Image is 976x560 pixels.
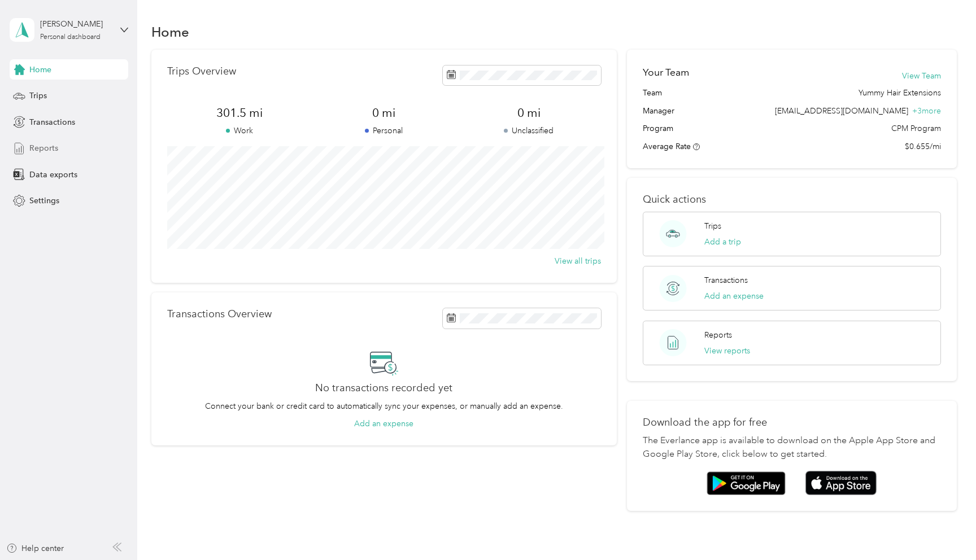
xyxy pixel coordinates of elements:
button: Add an expense [354,418,413,430]
p: The Everlance app is available to download on the Apple App Store and Google Play Store, click be... [643,434,941,461]
p: Connect your bank or credit card to automatically sync your expenses, or manually add an expense. [205,400,563,412]
span: CPM Program [891,123,941,134]
img: App store [805,471,877,495]
span: + 3 more [912,106,941,116]
button: Add a trip [704,236,741,248]
span: Team [643,87,662,99]
span: Data exports [29,169,77,181]
span: Transactions [29,116,75,128]
h1: Home [151,26,189,38]
iframe: Everlance-gr Chat Button Frame [913,497,976,560]
span: Manager [643,105,674,117]
p: Personal [312,125,456,137]
h2: No transactions recorded yet [315,382,452,394]
span: Reports [29,142,58,154]
span: 0 mi [456,105,601,121]
span: [EMAIL_ADDRESS][DOMAIN_NAME] [775,106,908,116]
button: View all trips [555,255,601,267]
span: 301.5 mi [167,105,312,121]
span: Yummy Hair Extensions [859,87,941,99]
h2: Your Team [643,65,689,80]
p: Work [167,125,312,137]
img: Google play [707,471,786,495]
div: [PERSON_NAME] [40,18,111,30]
p: Unclassified [456,125,601,137]
p: Trips [704,220,721,232]
button: View Team [902,70,941,82]
span: Program [643,123,673,134]
p: Transactions [704,274,748,286]
span: $0.655/mi [905,141,941,152]
span: Average Rate [643,142,691,151]
div: Personal dashboard [40,34,101,41]
span: 0 mi [312,105,456,121]
p: Transactions Overview [167,308,272,320]
span: Home [29,64,51,76]
button: Help center [6,542,64,554]
p: Reports [704,329,732,341]
span: Trips [29,90,47,102]
span: Settings [29,195,59,207]
p: Trips Overview [167,65,236,77]
button: Add an expense [704,290,764,302]
p: Download the app for free [643,417,941,428]
button: View reports [704,345,750,357]
p: Quick actions [643,194,941,205]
